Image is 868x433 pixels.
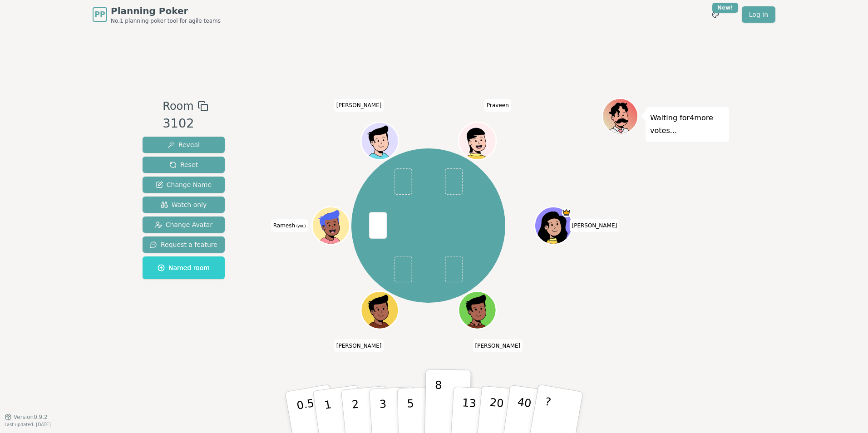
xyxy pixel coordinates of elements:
div: New! [712,3,738,13]
button: Change Name [143,177,225,193]
span: Click to change your name [334,99,384,112]
a: PPPlanning PokerNo.1 planning poker tool for agile teams [93,5,221,25]
span: Reveal [168,140,200,149]
button: Change Avatar [143,216,225,233]
p: Waiting for 4 more votes... [650,112,725,137]
span: Room [163,98,193,114]
div: 3102 [163,114,208,133]
span: Reset [169,160,198,169]
button: New! [707,6,724,23]
span: Last updated: [DATE] [5,422,51,427]
span: Click to change your name [484,99,511,112]
span: No.1 planning poker tool for agile teams [111,17,221,25]
span: Named room [158,263,210,272]
a: Log in [742,6,775,23]
span: Planning Poker [111,5,221,17]
button: Watch only [143,197,225,213]
span: Yasmin is the host [562,208,571,217]
span: Watch only [161,200,207,209]
span: Click to change your name [271,219,308,232]
span: Change Avatar [155,220,213,229]
button: Click to change your avatar [313,208,349,243]
span: Request a feature [150,240,217,249]
span: Change Name [156,180,212,189]
span: Click to change your name [473,340,523,352]
button: Named room [143,256,225,279]
button: Version0.9.2 [5,413,48,421]
span: PP [94,9,105,20]
p: 8 [434,379,442,428]
span: (you) [295,224,306,228]
span: Click to change your name [334,340,384,352]
button: Reveal [143,137,225,153]
span: Click to change your name [569,219,619,232]
button: Request a feature [143,236,225,253]
button: Reset [143,157,225,173]
span: Version 0.9.2 [14,413,48,421]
